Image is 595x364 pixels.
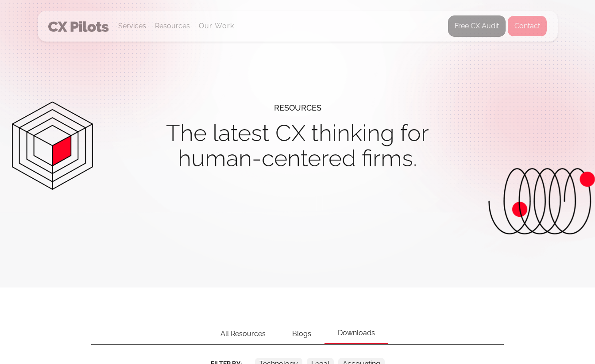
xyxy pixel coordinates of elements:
[199,22,235,30] a: Our Work
[155,11,190,41] div: Resources
[274,95,321,120] div: resources
[448,15,506,37] a: Free CX Audit
[207,324,279,344] div: All Resources
[325,323,388,344] div: Downloads
[96,120,499,171] h1: The latest CX thinking for human-centered firms.
[507,15,547,37] a: Contact
[279,324,325,344] div: Blogs
[155,20,190,32] div: Resources
[118,11,146,41] div: Services
[118,20,146,32] div: Services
